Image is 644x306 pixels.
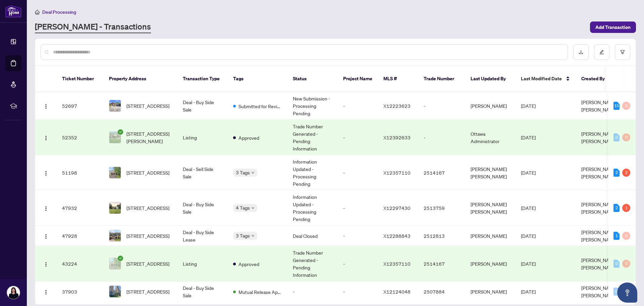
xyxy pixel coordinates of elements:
[521,75,562,82] span: Last Modified Date
[287,246,338,281] td: Trade Number Generated - Pending Information
[465,246,516,281] td: [PERSON_NAME]
[521,134,536,140] span: [DATE]
[622,232,630,240] div: 0
[465,281,516,302] td: [PERSON_NAME]
[465,155,516,190] td: [PERSON_NAME] [PERSON_NAME]
[57,246,104,281] td: 43224
[581,131,618,144] span: [PERSON_NAME] [PERSON_NAME]
[613,288,620,296] div: 0
[615,44,630,60] button: filter
[613,204,620,212] div: 2
[383,233,411,239] span: X12288843
[126,130,172,145] span: [STREET_ADDRESS][PERSON_NAME]
[465,190,516,226] td: [PERSON_NAME] [PERSON_NAME]
[338,66,378,92] th: Project Name
[338,226,378,246] td: -
[57,92,104,120] td: 52697
[177,190,228,226] td: Deal - Buy Side Sale
[581,285,618,298] span: [PERSON_NAME] [PERSON_NAME]
[109,202,121,214] img: thumbnail-img
[177,120,228,155] td: Listing
[177,281,228,302] td: Deal - Buy Side Sale
[383,170,411,176] span: X12357110
[251,206,255,210] span: down
[126,169,169,176] span: [STREET_ADDRESS]
[118,129,123,135] span: check-circle
[338,120,378,155] td: -
[42,9,76,15] span: Deal Processing
[418,66,465,92] th: Trade Number
[581,229,618,243] span: [PERSON_NAME] [PERSON_NAME]
[418,120,465,155] td: -
[465,92,516,120] td: [PERSON_NAME]
[622,204,630,212] div: 1
[287,66,338,92] th: Status
[613,169,620,177] div: 2
[418,155,465,190] td: 2514167
[104,66,177,92] th: Property Address
[383,261,411,267] span: X12357110
[521,205,536,211] span: [DATE]
[236,169,250,176] span: 3 Tags
[57,281,104,302] td: 37903
[109,258,121,269] img: thumbnail-img
[236,204,250,212] span: 4 Tags
[43,135,49,141] img: Logo
[383,134,411,140] span: X12392633
[177,92,228,120] td: Deal - Buy Side Sale
[35,21,151,33] a: [PERSON_NAME] - Transactions
[573,44,589,60] button: download
[418,281,465,302] td: 2507884
[118,256,123,261] span: check-circle
[238,102,282,110] span: Submitted for Review
[177,155,228,190] td: Deal - Sell Side Sale
[613,102,620,110] div: 15
[383,289,411,295] span: X12124048
[35,10,40,14] span: home
[613,260,620,268] div: 0
[622,169,630,177] div: 2
[599,50,604,54] span: edit
[238,260,259,268] span: Approved
[287,155,338,190] td: Information Updated - Processing Pending
[287,190,338,226] td: Information Updated - Processing Pending
[43,171,49,176] img: Logo
[228,66,287,92] th: Tags
[338,155,378,190] td: -
[287,281,338,302] td: -
[613,133,620,141] div: 0
[126,260,169,267] span: [STREET_ADDRESS]
[43,234,49,239] img: Logo
[41,203,51,213] button: Logo
[521,170,536,176] span: [DATE]
[620,50,625,54] span: filter
[579,50,583,54] span: download
[287,120,338,155] td: Trade Number Generated - Pending Information
[5,5,21,17] img: logo
[177,226,228,246] td: Deal - Buy Side Lease
[57,155,104,190] td: 51198
[338,92,378,120] td: -
[418,190,465,226] td: 2513759
[521,289,536,295] span: [DATE]
[581,201,618,215] span: [PERSON_NAME] [PERSON_NAME]
[126,102,169,110] span: [STREET_ADDRESS]
[576,66,616,92] th: Created By
[378,66,418,92] th: MLS #
[581,166,618,179] span: [PERSON_NAME] [PERSON_NAME]
[581,257,618,270] span: [PERSON_NAME] [PERSON_NAME]
[126,232,169,239] span: [STREET_ADDRESS]
[41,286,51,297] button: Logo
[236,232,250,239] span: 3 Tags
[43,104,49,109] img: Logo
[465,66,516,92] th: Last Updated By
[521,103,536,109] span: [DATE]
[109,167,121,178] img: thumbnail-img
[41,167,51,178] button: Logo
[622,102,630,110] div: 0
[338,246,378,281] td: -
[43,290,49,295] img: Logo
[7,286,20,299] img: Profile Icon
[613,232,620,240] div: 1
[594,44,609,60] button: edit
